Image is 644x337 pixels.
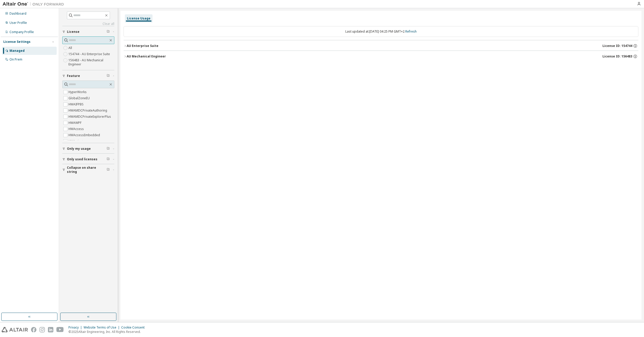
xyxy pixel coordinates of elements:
[124,40,638,52] button: AU Enterprise SuiteLicense ID: 154744
[67,30,79,34] span: License
[56,327,64,332] img: youtube.svg
[127,54,166,58] div: AU Mechanical Engineer
[9,30,34,34] div: Company Profile
[107,74,110,78] span: Clear filter
[124,51,638,62] button: AU Mechanical EngineerLicense ID: 156483
[62,164,114,175] button: Collapse on share string
[3,2,67,7] img: Altair One
[2,327,28,332] img: altair_logo.svg
[121,325,148,330] div: Cookie Consent
[68,126,85,132] label: HWAccess
[405,29,417,34] a: Refresh
[62,26,114,37] button: License
[67,74,80,78] span: Feature
[9,57,22,62] div: On Prem
[68,325,84,330] div: Privacy
[67,166,107,174] span: Collapse on share string
[107,157,110,161] span: Clear filter
[68,107,108,114] label: HWAMDCPrivateAuthoring
[62,22,114,26] a: Clear all
[107,30,110,34] span: Clear filter
[68,120,83,126] label: HWAWPF
[62,143,114,154] button: Only my usage
[68,330,148,334] p: © 2025 Altair Engineering, Inc. All Rights Reserved.
[84,325,121,330] div: Website Terms of Use
[68,95,91,101] label: GlobalZoneEU
[62,154,114,165] button: Only used licenses
[68,114,112,120] label: HWAMDCPrivateExplorerPlus
[602,54,632,58] span: License ID: 156483
[68,51,111,57] label: 154744 - AU Enterprise Suite
[124,26,638,37] div: Last updated at: [DATE] 04:25 PM GMT+2
[67,157,97,161] span: Only used licenses
[68,138,86,144] label: HWActivate
[68,45,73,51] label: All
[107,147,110,151] span: Clear filter
[9,12,26,16] div: Dashboard
[68,89,88,95] label: HyperWorks
[68,132,101,138] label: HWAccessEmbedded
[39,327,45,332] img: instagram.svg
[127,16,150,21] div: License Usage
[127,44,158,48] div: AU Enterprise Suite
[62,70,114,82] button: Feature
[9,21,27,25] div: User Profile
[602,44,632,48] span: License ID: 154744
[68,57,114,67] label: 156483 - AU Mechanical Engineer
[107,168,110,172] span: Clear filter
[67,147,91,151] span: Only my usage
[48,327,53,332] img: linkedin.svg
[3,40,31,44] div: License Settings
[9,49,25,53] div: Managed
[31,327,36,332] img: facebook.svg
[68,101,85,107] label: HWAIFPBS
